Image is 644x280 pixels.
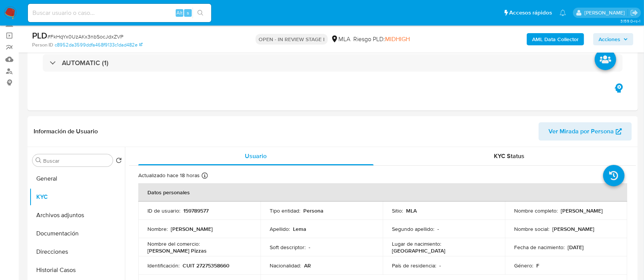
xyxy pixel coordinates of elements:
[32,29,47,42] b: PLD
[147,262,180,269] p: Identificación :
[532,33,579,45] b: AML Data Collector
[392,226,434,232] p: Segundo apellido :
[293,226,306,232] p: Lema
[539,122,632,141] button: Ver Mirada por Persona
[309,244,310,251] p: -
[270,226,290,232] p: Apellido :
[599,33,620,45] span: Acciones
[304,262,311,269] p: AR
[270,262,301,269] p: Nacionalidad :
[55,42,142,48] a: c8952da3599ddfa468f9133c1dad482e
[29,261,125,279] button: Historial Casos
[514,207,558,214] p: Nombre completo :
[147,226,168,232] p: Nombre :
[392,262,436,269] p: País de residencia :
[183,207,209,214] p: 159789577
[147,240,200,247] p: Nombre del comercio :
[353,35,410,43] span: Riesgo PLD:
[29,206,125,224] button: Archivos adjuntos
[147,207,180,214] p: ID de usuario :
[29,243,125,261] button: Direcciones
[29,170,125,188] button: General
[549,122,614,141] span: Ver Mirada por Persona
[147,247,207,254] p: [PERSON_NAME] Pizzas
[406,207,417,214] p: MLA
[62,59,108,67] h3: AUTOMATIC (1)
[439,262,441,269] p: -
[620,18,640,24] span: 3.159.0-rc-1
[47,33,123,40] span: # FkHqYx0UzAKx3nbSocJdxZVP
[331,35,350,43] div: MLA
[256,34,328,45] p: OPEN - IN REVIEW STAGE I
[187,9,189,16] span: s
[584,9,628,16] p: marielabelen.cragno@mercadolibre.com
[34,128,98,135] h1: Información de Usuario
[270,207,300,214] p: Tipo entidad :
[28,8,211,18] input: Buscar usuario o caso...
[36,157,42,163] button: Buscar
[593,33,633,45] button: Acciones
[527,33,584,45] button: AML Data Collector
[270,244,306,251] p: Soft descriptor :
[494,152,524,160] span: KYC Status
[138,183,627,202] th: Datos personales
[193,8,208,18] button: search-icon
[437,226,439,232] p: -
[560,10,566,16] a: Notificaciones
[29,188,125,206] button: KYC
[392,207,403,214] p: Sitio :
[29,224,125,243] button: Documentación
[32,42,53,48] b: Person ID
[183,262,230,269] p: CUIT 27275358660
[568,244,584,251] p: [DATE]
[514,244,565,251] p: Fecha de nacimiento :
[385,35,410,43] span: MIDHIGH
[43,54,623,72] div: AUTOMATIC (1)
[514,226,549,232] p: Nombre social :
[514,262,533,269] p: Género :
[536,262,539,269] p: F
[138,172,200,179] p: Actualizado hace 18 horas
[171,226,213,232] p: [PERSON_NAME]
[392,240,441,247] p: Lugar de nacimiento :
[303,207,324,214] p: Persona
[509,9,552,17] span: Accesos rápidos
[176,9,183,16] span: Alt
[630,9,638,17] a: Salir
[116,157,122,166] button: Volver al orden por defecto
[392,247,445,254] p: [GEOGRAPHIC_DATA]
[43,157,110,164] input: Buscar
[561,207,603,214] p: [PERSON_NAME]
[552,226,594,232] p: [PERSON_NAME]
[245,152,267,160] span: Usuario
